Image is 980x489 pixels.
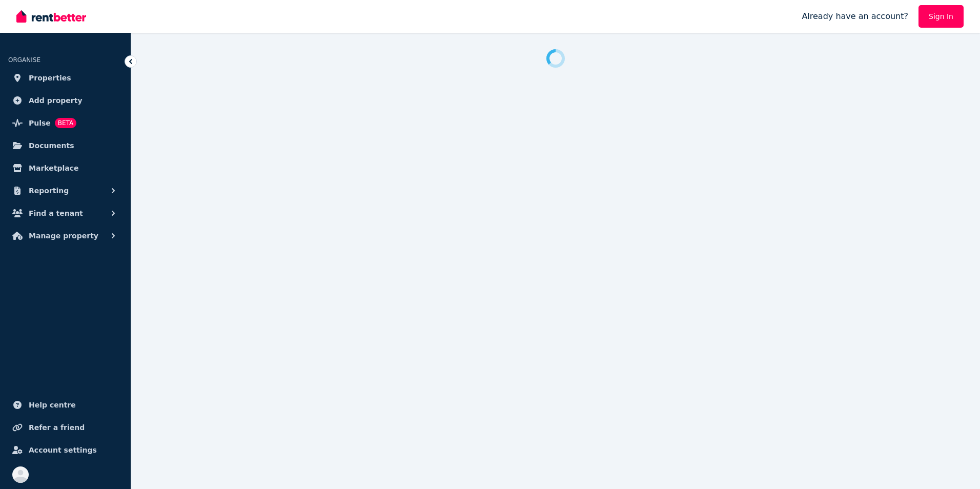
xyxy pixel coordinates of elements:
a: Documents [8,135,122,156]
span: Properties [29,72,71,84]
span: Add property [29,94,83,107]
a: Account settings [8,440,122,460]
span: Documents [29,139,74,152]
a: Marketplace [8,158,122,178]
span: Find a tenant [29,207,83,219]
a: Help centre [8,395,122,415]
span: Refer a friend [29,421,85,434]
a: Properties [8,68,122,88]
span: Marketplace [29,162,78,174]
span: Reporting [29,185,69,197]
button: Reporting [8,180,122,201]
a: Refer a friend [8,417,122,438]
span: Help centre [29,399,76,411]
a: PulseBETA [8,113,122,133]
img: RentBetter [16,9,86,24]
button: Manage property [8,226,122,246]
span: BETA [55,118,76,128]
span: Pulse [29,117,51,129]
span: ORGANISE [8,56,40,64]
span: Account settings [29,444,97,456]
span: Manage property [29,230,98,242]
a: Sign In [918,5,964,28]
span: Already have an account? [802,10,908,23]
button: Find a tenant [8,203,122,223]
a: Add property [8,90,122,111]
